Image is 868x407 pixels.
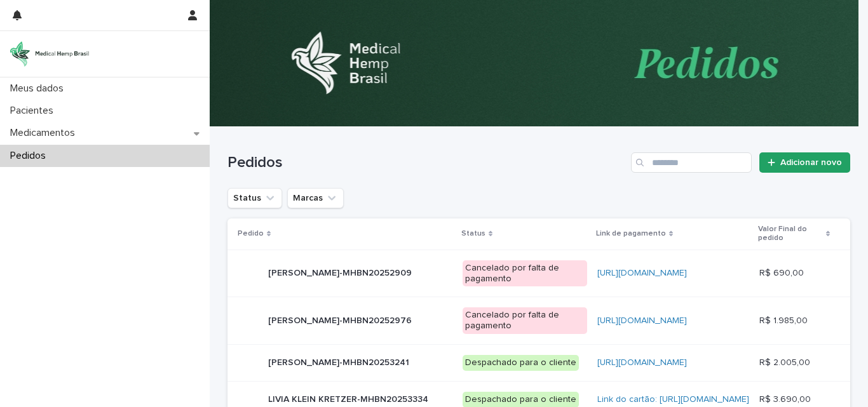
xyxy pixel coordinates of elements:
font: R$ 3.690,00 [759,395,811,404]
p: ARTHUR FERNANDES GOMES-MHBN20252976 [268,313,414,326]
font: Meus dados [10,83,64,93]
font: Pedido [238,230,264,237]
tr: [PERSON_NAME]-MHBN20253241 Despachado para o cliente[URL][DOMAIN_NAME]R$ 2.005,00 [227,344,850,381]
p: LIVIA KLEIN KRETZER-MHBN20253334 [268,392,431,405]
a: [URL][DOMAIN_NAME] [597,269,687,277]
font: Medicamentos [10,128,75,138]
font: R$ 2.005,00 [759,358,810,367]
p: PEDRA CLAUDINO DOS SANTOS-MHBN20253241 [268,355,412,368]
font: Status [461,230,485,237]
font: Pedidos [10,150,46,161]
button: Status [227,188,282,208]
font: Valor Final do pedido [758,225,807,242]
input: Procurar [631,152,752,173]
font: [PERSON_NAME]-MHBN20252976 [268,316,412,325]
tr: [PERSON_NAME]-MHBN20252976 Cancelado por falta de pagamento[URL][DOMAIN_NAME]R$ 1.985,00 [227,297,850,345]
font: R$ 1.985,00 [759,316,808,325]
tr: [PERSON_NAME]-MHBN20252909 Cancelado por falta de pagamento[URL][DOMAIN_NAME]R$ 690,00 [227,250,850,297]
font: Despachado para o cliente [465,358,576,367]
button: Marcas [287,188,344,208]
a: [URL][DOMAIN_NAME] [597,358,687,367]
font: Link de pagamento [596,230,666,237]
font: Pedidos [227,155,283,170]
font: Despachado para o cliente [465,395,576,404]
a: Link do cartão: [URL][DOMAIN_NAME] [597,395,749,404]
img: 4UqDjhnrSSm1yqNhTQ7x [10,41,89,67]
font: Cancelado por falta de pagamento [465,310,562,330]
font: [PERSON_NAME]-MHBN20252909 [268,269,412,277]
font: Pacientes [10,105,53,116]
a: [URL][DOMAIN_NAME] [597,316,687,325]
p: MANOELA MARQUES ALVES VELHO-MHBN20252909 [268,265,414,279]
font: R$ 690,00 [759,269,804,277]
font: [PERSON_NAME]-MHBN20253241 [268,358,409,367]
a: Adicionar novo [759,152,850,173]
font: LIVIA KLEIN KRETZER-MHBN20253334 [268,395,428,404]
font: Cancelado por falta de pagamento [465,264,562,283]
font: Adicionar novo [780,158,842,167]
